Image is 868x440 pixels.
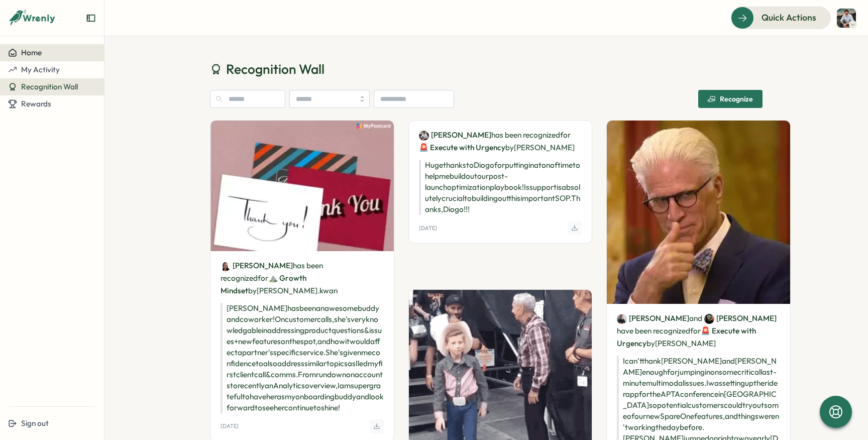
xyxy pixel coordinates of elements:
[21,82,78,91] span: Recognition Wall
[704,314,714,324] img: Jason Hamilton-Smith
[419,143,505,152] span: 🚨 Execute with Urgency
[419,129,582,154] p: has been recognized by [PERSON_NAME]
[21,48,42,57] span: Home
[607,121,790,304] img: Recognition Image
[617,313,689,324] a: Scott Grunerud[PERSON_NAME]
[837,9,856,28] img: Diogo Travassos
[708,95,753,103] div: Recognize
[210,121,394,251] img: Recognition Image
[698,90,763,108] button: Recognize
[617,314,627,324] img: Scott Grunerud
[419,131,429,141] img: Diogo Travassos
[221,261,231,271] img: Laurila McCullough
[617,312,780,350] p: have been recognized by [PERSON_NAME]
[21,418,49,428] span: Sign out
[86,13,96,23] button: Expand sidebar
[731,7,831,29] button: Quick Actions
[560,130,571,140] span: for
[258,273,268,283] span: for
[21,99,51,108] span: Rewards
[221,303,384,413] p: [PERSON_NAME] has been an awesome buddy and coworker! On customer calls, she's very knowledgable ...
[419,130,491,141] a: Diogo Travassos[PERSON_NAME]
[221,273,306,295] span: ⛰️ Growth Mindset
[21,65,60,74] span: My Activity
[419,225,437,232] p: [DATE]
[689,313,702,324] span: and
[221,260,293,271] a: Laurila McCullough[PERSON_NAME]
[690,326,701,336] span: for
[221,259,384,297] p: has been recognized by [PERSON_NAME].kwan
[419,160,582,215] p: Huge thanks to Diogo for putting in a ton of time to help me build out our post-launch optimizati...
[762,11,816,24] span: Quick Actions
[226,60,324,78] span: Recognition Wall
[617,326,756,348] span: 🚨 Execute with Urgency
[704,313,777,324] a: Jason Hamilton-Smith[PERSON_NAME]
[221,423,239,429] p: [DATE]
